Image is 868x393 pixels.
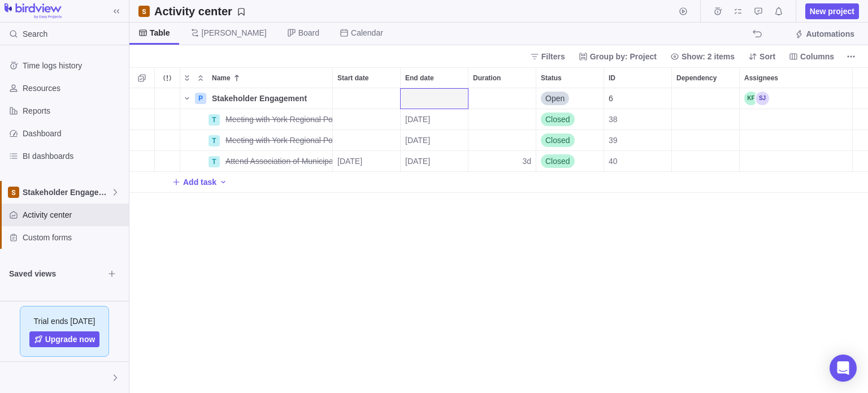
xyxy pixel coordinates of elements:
[23,83,124,94] span: Resources
[29,331,100,347] a: Upgrade now
[337,72,368,84] span: Start date
[609,156,618,167] span: 40
[740,88,853,109] div: Assignees
[172,174,216,190] span: Add task
[756,92,769,105] div: Seyi Jegede
[221,151,332,171] div: Attend Association of Municipalities of Ontario
[225,156,332,167] span: Attend Association of Municipalities of [GEOGRAPHIC_DATA]
[536,88,604,109] div: Open
[784,49,839,64] span: Columns
[155,88,180,109] div: Trouble indication
[150,27,170,38] span: Table
[221,130,332,150] div: Meeting with York Regional Police Services
[5,3,62,19] img: logo
[672,151,740,172] div: Dependency
[337,156,362,167] span: [DATE]
[604,88,672,109] div: ID
[771,3,787,19] span: Notifications
[7,371,20,385] div: Seyi Jegede
[180,130,333,151] div: Name
[150,3,250,19] span: Save your current layout and filters as a View
[23,232,124,243] span: Custom forms
[23,187,111,198] span: Stakeholder Engagement
[730,3,746,19] span: My assignments
[154,3,232,19] h2: Activity center
[604,151,672,172] div: ID
[545,135,570,146] span: Closed
[590,51,657,62] span: Group by: Project
[405,135,430,146] span: [DATE]
[23,105,124,116] span: Reports
[536,109,604,129] div: Closed
[604,68,671,88] div: ID
[750,3,766,19] span: Approval requests
[749,26,765,42] span: The action will be undone: changing the project dates
[333,130,401,151] div: Start date
[545,114,570,125] span: Closed
[209,156,220,167] div: T
[212,72,231,84] span: Name
[212,93,307,104] span: Stakeholder Engagement
[183,176,216,188] span: Add task
[676,72,717,84] span: Dependency
[473,72,501,84] span: Duration
[740,68,852,88] div: Assignees
[609,114,618,125] span: 38
[155,151,180,172] div: Trouble indication
[468,130,536,151] div: Duration
[401,109,468,130] div: End date
[750,8,766,18] a: Approval requests
[536,109,604,130] div: Status
[536,68,604,88] div: Status
[180,70,194,86] span: Expand
[405,114,430,125] span: [DATE]
[666,49,739,64] span: Show: 2 items
[207,88,332,109] div: Stakeholder Engagement
[536,88,604,109] div: Status
[209,114,220,126] div: T
[800,51,834,62] span: Columns
[805,3,859,19] span: New project
[672,88,740,109] div: Dependency
[221,109,332,129] div: Meeting with York Regional Police Association (YRPA)
[604,109,672,130] div: ID
[682,51,735,62] span: Show: 2 items
[225,135,332,146] span: Meeting with York Regional Police Services
[333,109,401,130] div: Start date
[401,130,468,151] div: End date
[207,68,332,88] div: Name
[710,3,726,19] span: Time logs
[806,28,854,40] span: Automations
[744,49,780,64] span: Sort
[134,70,150,86] span: Selection mode
[744,92,758,105] div: Kara Ford
[23,209,124,221] span: Activity center
[771,8,787,18] a: Notifications
[401,68,468,88] div: End date
[225,114,332,125] span: Meeting with York Regional Police Association (YRPA)
[401,88,468,109] div: End date
[830,355,857,382] div: Open Intercom Messenger
[333,68,400,88] div: Start date
[129,172,868,193] div: Add New
[740,109,853,130] div: Assignees
[522,156,531,167] span: 3d
[810,6,854,17] span: New project
[180,88,333,109] div: Name
[468,151,536,172] div: Duration
[23,28,47,40] span: Search
[609,93,613,104] span: 6
[209,135,220,146] div: T
[536,151,604,172] div: Status
[604,109,671,129] div: 38
[759,51,775,62] span: Sort
[23,150,124,162] span: BI dashboards
[536,151,604,171] div: Closed
[180,109,333,130] div: Name
[468,109,536,130] div: Duration
[672,130,740,151] div: Dependency
[545,156,570,167] span: Closed
[155,109,180,130] div: Trouble indication
[219,174,228,190] span: Add activity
